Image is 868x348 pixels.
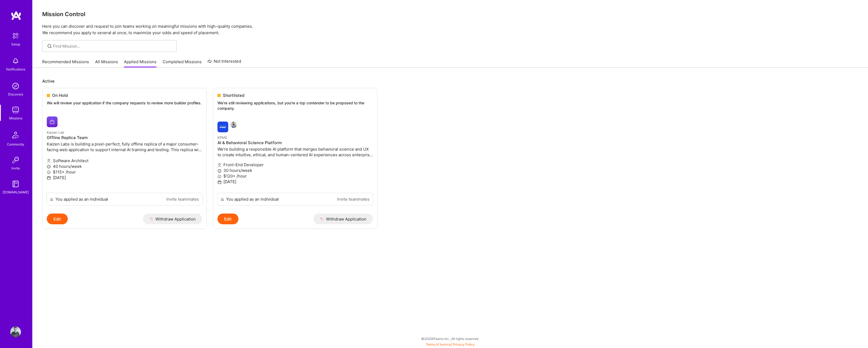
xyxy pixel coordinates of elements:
button: Edit [217,214,238,224]
a: Applied Missions [124,59,156,68]
img: User Avatar [10,326,21,337]
i: icon Calendar [47,176,51,180]
i: icon Applicant [47,159,51,163]
p: Software Architect [47,158,202,164]
a: Invite teammates [337,196,370,202]
h4: AI & Behavioral Science Platform [217,140,373,145]
img: logo [11,11,22,20]
div: Invite [12,165,20,171]
span: On Hold [52,93,68,98]
img: Ryan Dodd [230,122,237,128]
i: icon Clock [47,165,51,169]
img: bell [10,56,21,66]
p: 40 hours/week [47,164,202,169]
a: User Avatar [9,326,22,337]
p: $115+ /hour [47,169,202,175]
img: setup [10,30,21,41]
i: icon MoneyGray [217,175,222,179]
div: © 2025 ATeams Inc., All rights reserved. [32,332,868,345]
h4: Offline Replica Team [47,135,202,140]
p: We're building a responsible AI platform that merges behavioral science and UX to create intuitiv... [217,146,373,158]
p: Active [42,78,858,84]
i: icon Calendar [217,180,222,184]
a: Recommended Missions [42,59,89,68]
a: Privacy Policy [453,342,475,346]
a: KPMG company logoRyan DoddKPMGAI & Behavioral Science PlatformWe're building a responsible AI pla... [213,117,377,193]
p: We’re still reviewing applications, but you're a top contender to be proposed to the company. [217,100,373,111]
i: icon MoneyGray [47,170,51,174]
div: Missions [9,115,22,121]
img: guide book [10,179,21,189]
div: [DOMAIN_NAME] [3,189,29,195]
a: All Missions [95,59,118,68]
p: [DATE] [217,179,373,184]
a: Terms of Service [426,342,451,346]
small: KPMG [217,136,227,140]
div: Discovery [8,91,23,97]
img: Invite [10,155,21,165]
p: $120+ /hour [217,173,373,179]
img: teamwork [10,105,21,115]
img: Kaizen Lab company logo [47,116,58,127]
h3: Mission Control [42,11,858,17]
img: Community [9,129,22,141]
span: Shortlisted [223,93,244,98]
p: 30 hours/week [217,168,373,173]
i: icon Applicant [217,163,222,167]
a: Completed Missions [163,59,202,68]
button: Withdraw Application [313,214,373,224]
button: Edit [47,214,68,224]
p: We will review your application if the company requests to review more builder profiles. [47,100,202,106]
i: icon SearchGrey [47,43,53,49]
img: discovery [10,81,21,91]
div: Notifications [6,66,25,72]
div: Community [7,141,24,147]
div: You applied as an individual [55,196,108,202]
small: Kaizen Lab [47,130,64,134]
span: | [426,342,475,346]
p: Front-End Developer [217,162,373,168]
a: Invite teammates [166,196,199,202]
button: Withdraw Application [143,214,202,224]
p: Kaizen Labs is building a pixel-perfect, fully offline replica of a major consumer-facing web app... [47,141,202,152]
input: Find Mission... [53,43,173,49]
div: Setup [11,41,20,47]
p: [DATE] [47,175,202,180]
div: You applied as an individual [226,196,279,202]
a: Kaizen Lab company logoKaizen LabOffline Replica TeamKaizen Labs is building a pixel-perfect, ful... [42,112,206,193]
i: icon Clock [217,169,222,173]
a: Not Interested [208,58,241,68]
p: Here you can discover and request to join teams working on meaningful missions with high-quality ... [42,23,858,36]
img: KPMG company logo [217,122,228,132]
